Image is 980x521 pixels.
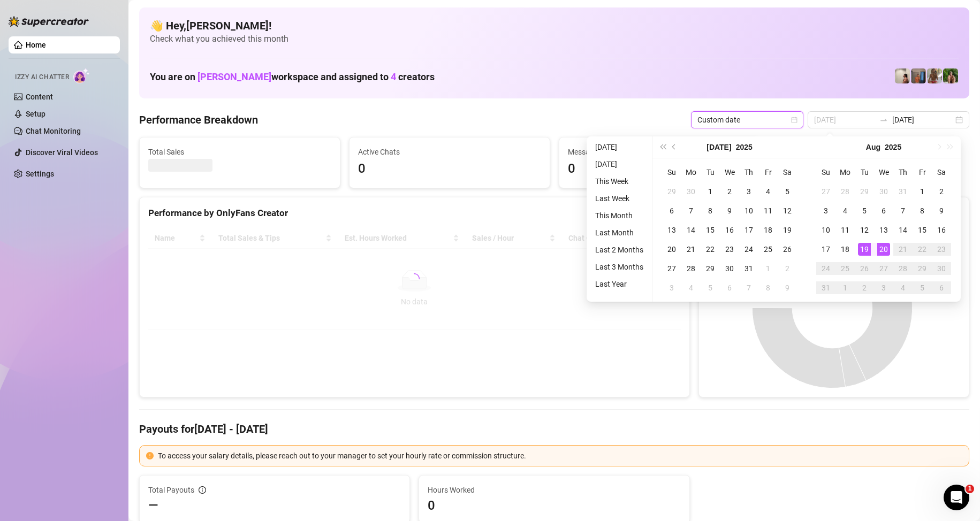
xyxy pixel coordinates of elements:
[591,192,648,205] li: Last Week
[932,182,951,201] td: 2025-08-02
[839,243,852,256] div: 18
[819,243,832,256] div: 17
[897,243,909,256] div: 21
[932,240,951,259] td: 2025-08-23
[591,175,648,188] li: This Week
[723,185,736,198] div: 2
[146,452,154,459] span: exclamation-circle
[935,204,948,217] div: 9
[858,185,871,198] div: 29
[704,281,717,294] div: 5
[778,259,797,278] td: 2025-08-02
[139,422,969,436] h4: Payouts for [DATE] - [DATE]
[877,243,890,256] div: 20
[879,116,888,124] span: to
[858,262,871,275] div: 26
[819,281,832,294] div: 31
[781,204,794,217] div: 12
[839,224,852,236] div: 11
[685,204,697,217] div: 7
[781,185,794,198] div: 5
[835,220,855,240] td: 2025-08-11
[874,240,893,259] td: 2025-08-20
[701,259,720,278] td: 2025-07-29
[819,224,832,236] div: 10
[681,220,701,240] td: 2025-07-14
[720,201,739,220] td: 2025-07-09
[742,243,755,256] div: 24
[701,182,720,201] td: 2025-07-01
[26,93,53,101] a: Content
[893,163,913,182] th: Th
[742,204,755,217] div: 10
[685,185,697,198] div: 30
[935,262,948,275] div: 30
[762,204,774,217] div: 11
[816,163,835,182] th: Su
[897,262,909,275] div: 28
[758,259,778,278] td: 2025-08-01
[911,68,926,83] img: Wayne
[816,220,835,240] td: 2025-08-10
[150,33,959,45] span: Check what you achieved this month
[697,112,797,128] span: Custom date
[897,224,909,236] div: 14
[819,262,832,275] div: 24
[781,224,794,236] div: 19
[723,262,736,275] div: 30
[855,201,874,220] td: 2025-08-05
[762,262,774,275] div: 1
[814,114,875,126] input: Start date
[913,220,932,240] td: 2025-08-15
[662,201,681,220] td: 2025-07-06
[778,278,797,297] td: 2025-08-09
[778,163,797,182] th: Sa
[720,182,739,201] td: 2025-07-02
[877,281,890,294] div: 3
[935,243,948,256] div: 23
[874,220,893,240] td: 2025-08-13
[139,112,258,127] h4: Performance Breakdown
[720,240,739,259] td: 2025-07-23
[665,204,678,217] div: 6
[874,259,893,278] td: 2025-08-27
[720,278,739,297] td: 2025-08-06
[791,117,797,123] span: calendar
[662,182,681,201] td: 2025-06-29
[778,182,797,201] td: 2025-07-05
[701,220,720,240] td: 2025-07-15
[781,243,794,256] div: 26
[665,224,678,236] div: 13
[568,159,751,179] span: 0
[428,484,680,496] span: Hours Worked
[762,224,774,236] div: 18
[839,281,852,294] div: 1
[742,281,755,294] div: 7
[835,163,855,182] th: Mo
[877,224,890,236] div: 13
[665,243,678,256] div: 20
[665,281,678,294] div: 3
[358,146,541,158] span: Active Chats
[913,240,932,259] td: 2025-08-22
[26,127,81,135] a: Chat Monitoring
[778,240,797,259] td: 2025-07-26
[893,278,913,297] td: 2025-09-04
[704,262,717,275] div: 29
[935,224,948,236] div: 16
[892,114,953,126] input: End date
[681,182,701,201] td: 2025-06-30
[816,182,835,201] td: 2025-07-27
[150,18,959,33] h4: 👋 Hey, [PERSON_NAME] !
[591,158,648,171] li: [DATE]
[893,259,913,278] td: 2025-08-28
[742,262,755,275] div: 31
[158,450,962,462] div: To access your salary details, please reach out to your manager to set your hourly rate or commis...
[835,259,855,278] td: 2025-08-25
[816,240,835,259] td: 2025-08-17
[148,206,681,220] div: Performance by OnlyFans Creator
[657,136,668,158] button: Last year (Control + left)
[835,182,855,201] td: 2025-07-28
[701,278,720,297] td: 2025-08-05
[781,281,794,294] div: 9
